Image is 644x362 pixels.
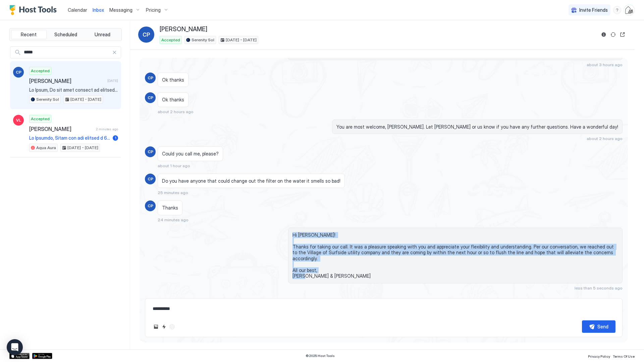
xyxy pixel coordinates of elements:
[158,190,188,195] span: 25 minutes ago
[29,126,93,132] span: [PERSON_NAME]
[7,339,23,355] div: Open Intercom Messenger
[31,116,50,122] span: Accepted
[29,87,118,93] span: Lo Ipsum, Do sit amet consect ad elitsed doe te Incididu Utl etd magnaa en adminim ven qui nostru...
[36,96,59,102] span: Serenity Sol
[158,109,194,114] span: about 2 hours ago
[9,353,30,359] a: App Store
[36,145,56,151] span: Aqua Aura
[93,6,104,13] a: Inbox
[162,151,219,157] span: Could you call me, please?
[9,28,122,41] div: tab-group
[9,5,60,15] a: Host Tools Logo
[11,30,47,39] button: Recent
[70,96,101,102] span: [DATE] - [DATE]
[292,232,618,279] span: Hi [PERSON_NAME]! Thanks for taking our call. It was a pleasure speaking with you and appreciate ...
[587,62,623,67] span: about 3 hours ago
[160,323,168,331] button: Quick reply
[67,145,98,151] span: [DATE] - [DATE]
[95,32,110,38] span: Unread
[16,117,21,123] span: VL
[162,205,178,211] span: Thanks
[148,203,153,209] span: CP
[588,352,610,359] a: Privacy Policy
[68,6,87,13] a: Calendar
[152,323,160,331] button: Upload image
[160,26,207,33] span: [PERSON_NAME]
[306,354,335,358] span: © 2025 Host Tools
[600,31,608,39] button: Reservation information
[48,30,84,39] button: Scheduled
[336,124,618,130] span: You are most welcome, [PERSON_NAME]. Let [PERSON_NAME] or us know if you have any further questio...
[115,135,116,140] span: 1
[624,5,635,15] div: User profile
[85,30,120,39] button: Unread
[588,354,610,358] span: Privacy Policy
[31,68,50,74] span: Accepted
[158,217,189,222] span: 24 minutes ago
[32,353,52,359] a: Google Play Store
[226,37,257,43] span: [DATE] - [DATE]
[148,95,153,101] span: CP
[162,77,184,83] span: Ok thanks
[597,323,608,330] div: Send
[21,32,37,38] span: Recent
[613,354,635,358] span: Terms Of Use
[148,75,153,81] span: CP
[146,7,161,13] span: Pricing
[93,7,104,13] span: Inbox
[192,37,214,43] span: Serenity Sol
[21,47,112,58] input: Input Field
[54,32,77,38] span: Scheduled
[162,178,340,184] span: Do you have anyone that could change out the filter on the water it smells so bad!
[16,69,21,75] span: CP
[143,31,150,39] span: CP
[68,7,87,13] span: Calendar
[619,31,627,39] button: Open reservation
[29,135,110,141] span: Lo Ipsumdo, Sitam con adi elitsed d 6 eiusm temp inc 6 utlabo et Dolo Magn aliq Eni, Adminim 82ve...
[579,7,608,13] span: Invite Friends
[148,176,153,182] span: CP
[96,127,118,131] span: 2 minutes ago
[107,79,118,83] span: [DATE]
[613,6,621,14] div: menu
[161,37,180,43] span: Accepted
[582,320,615,333] button: Send
[609,31,617,39] button: Sync reservation
[158,163,190,168] span: about 1 hour ago
[575,285,623,290] span: less than 5 seconds ago
[162,97,184,103] span: Ok thanks
[587,136,623,141] span: about 2 hours ago
[29,78,105,84] span: [PERSON_NAME]
[148,149,153,155] span: CP
[109,7,132,13] span: Messaging
[613,352,635,359] a: Terms Of Use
